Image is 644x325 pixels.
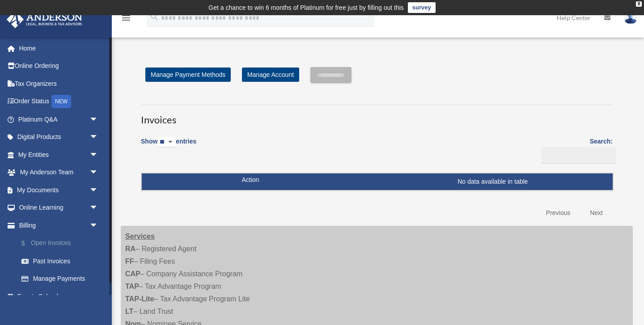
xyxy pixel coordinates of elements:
a: survey [408,2,436,13]
a: Home [6,39,112,57]
input: Search: [541,147,616,164]
a: Online Ordering [6,57,112,75]
a: $Open Invoices [13,234,112,253]
a: Order StatusNEW [6,93,112,111]
span: arrow_drop_down [89,164,107,182]
a: Digital Productsarrow_drop_down [6,128,112,146]
select: Showentries [157,137,176,148]
div: close [636,1,642,7]
a: Billingarrow_drop_down [6,216,112,234]
a: Previous [539,204,577,222]
a: Platinum Q&Aarrow_drop_down [6,110,112,128]
a: My Documentsarrow_drop_down [6,181,112,199]
span: $ [26,238,31,249]
label: Search: [538,136,613,164]
a: My Entitiesarrow_drop_down [6,146,112,164]
label: Show entries [141,136,196,156]
h3: Invoices [141,105,613,127]
a: Past Invoices [13,252,112,270]
div: Get a chance to win 6 months of Platinum for free just by filling out this [208,2,404,13]
a: Tax Organizers [6,75,112,93]
a: Events Calendar [6,287,112,305]
a: My Anderson Teamarrow_drop_down [6,164,112,181]
strong: Services [125,232,155,240]
span: arrow_drop_down [89,146,107,164]
img: Anderson Advisors Platinum Portal [4,11,85,28]
i: menu [121,13,131,23]
strong: FF [125,257,134,265]
strong: CAP [125,270,140,278]
td: No data available in table [142,173,613,190]
div: NEW [51,95,71,108]
span: arrow_drop_down [89,128,107,147]
strong: LT [125,308,133,315]
span: arrow_drop_down [89,216,107,235]
img: User Pic [624,11,637,24]
a: Next [583,204,610,222]
a: Manage Payment Methods [145,68,231,82]
strong: TAP-Lite [125,295,154,303]
strong: RA [125,245,136,253]
span: arrow_drop_down [89,110,107,129]
a: Online Learningarrow_drop_down [6,199,112,217]
i: search [149,12,159,22]
a: Manage Payments [13,270,112,288]
a: Manage Account [242,68,299,82]
span: arrow_drop_down [89,181,107,199]
a: menu [121,16,131,23]
strong: TAP [125,283,139,290]
span: arrow_drop_down [89,199,107,217]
